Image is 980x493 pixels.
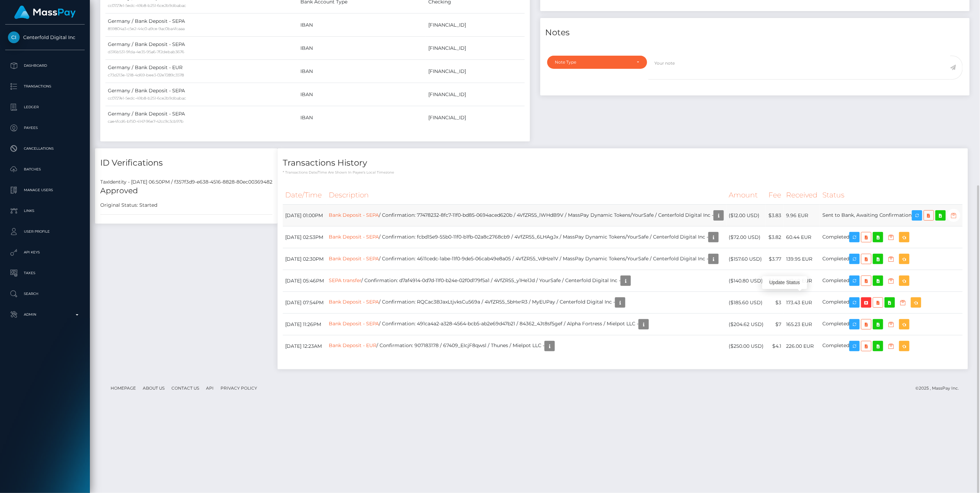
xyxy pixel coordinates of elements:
[820,292,963,314] td: Completed
[8,185,82,195] p: Manage Users
[326,186,726,205] th: Description
[8,31,20,43] img: Centerfold Digital Inc
[726,186,766,205] th: Amount
[329,321,379,327] a: Bank Deposit - SEPA
[283,292,326,314] td: [DATE] 07:54PM
[105,13,298,37] td: Germany / Bank Deposit - SEPA
[283,205,326,226] td: [DATE] 01:00PM
[726,335,766,357] td: ($250.00 USD)
[784,205,820,226] td: 9.96 EUR
[5,202,85,220] a: Links
[108,73,184,77] small: c73d213e-1218-4d69-bee3-02e7289c3578
[766,248,784,270] td: $3.77
[8,61,82,71] p: Dashboard
[8,81,82,92] p: Transactions
[108,26,185,31] small: 859804a3-c5e2-44c0-a9ce-9ac0ba4fcaaa
[326,226,726,248] td: / Confirmation: fcbd15e9-55b0-11f0-b1fb-02a8c2768cb9 / 4VfZR55_6LHAgJx / MassPay Dynamic Tokens/Y...
[329,277,361,283] a: SEPA transfer
[426,83,525,106] td: [FINANCIAL_ID]
[8,123,82,133] p: Payees
[100,186,272,196] h5: Approved
[326,205,726,226] td: / Confirmation: 77478232-8fc7-11f0-bd85-0694aced620b / 4VfZR55_lWHdB9V / MassPay Dynamic Tokens/Y...
[298,83,426,106] td: IBAN
[8,164,82,175] p: Batches
[5,78,85,95] a: Transactions
[784,292,820,314] td: 173.43 EUR
[329,343,376,349] a: Bank Deposit - EUR
[326,248,726,270] td: / Confirmation: 4611cedc-1abe-11f0-9de5-06cab49e8a05 / 4VfZR55_VdHze1V / MassPay Dynamic Tokens/Y...
[203,383,216,393] a: API
[916,384,964,392] div: © 2025 , MassPay Inc.
[108,49,184,54] small: d316b531-9fda-4e35-95a6-7f2debab3676
[329,234,379,240] a: Bank Deposit - SEPA
[784,226,820,248] td: 60.44 EUR
[326,314,726,335] td: / Confirmation: 491ca4a2-a328-4564-bcb5-ab2e69d47b21 / 84362_4Jt8sf5gef / Alpha Fortress / Mielpo...
[426,60,525,83] td: [FINANCIAL_ID]
[820,205,963,226] td: Sent to Bank, Awaiting Confirmation
[8,247,82,258] p: API Keys
[283,314,326,335] td: [DATE] 11:26PM
[298,60,426,83] td: IBAN
[298,106,426,129] td: IBAN
[218,383,260,393] a: Privacy Policy
[820,248,963,270] td: Completed
[108,96,186,101] small: cc0727e1-5edc-49b8-b251-6ce2b9dbabac
[784,335,820,357] td: 226.00 EUR
[169,383,202,393] a: Contact Us
[726,270,766,292] td: ($140.80 USD)
[105,37,298,60] td: Germany / Bank Deposit - SEPA
[5,244,85,261] a: API Keys
[726,314,766,335] td: ($204.62 USD)
[726,226,766,248] td: ($72.00 USD)
[726,292,766,314] td: ($185.60 USD)
[8,102,82,112] p: Ledger
[283,186,326,205] th: Date/Time
[784,248,820,270] td: 139.95 EUR
[108,119,184,124] small: cae4fcd6-bf50-4147-96e7-42cc9c3cb97b
[5,285,85,303] a: Search
[726,248,766,270] td: ($157.60 USD)
[8,309,82,320] p: Admin
[140,383,167,393] a: About Us
[5,223,85,240] a: User Profile
[5,306,85,323] a: Admin
[762,276,807,289] div: Update Status
[298,13,426,37] td: IBAN
[326,335,726,357] td: / Confirmation: 907183178 / 67409_EIcjF8qwsl / Thunes / Mielpot LLC -
[8,143,82,154] p: Cancellations
[820,314,963,335] td: Completed
[5,264,85,282] a: Taxes
[766,186,784,205] th: Fee
[426,13,525,37] td: [FINANCIAL_ID]
[298,37,426,60] td: IBAN
[784,270,820,292] td: 127.40 EUR
[5,34,85,40] span: Centerfold Digital Inc
[108,383,139,393] a: Homepage
[820,335,963,357] td: Completed
[14,6,76,19] img: MassPay Logo
[820,226,963,248] td: Completed
[100,202,157,208] h7: Original Status: Started
[8,289,82,299] p: Search
[329,255,379,262] a: Bank Deposit - SEPA
[329,299,379,305] a: Bank Deposit - SEPA
[5,119,85,137] a: Payees
[766,335,784,357] td: $4.1
[784,314,820,335] td: 165.23 EUR
[820,270,963,292] td: Completed
[8,226,82,237] p: User Profile
[326,270,726,292] td: / Confirmation: d7af4914-0d7d-11f0-b24e-02f0d179f5a1 / 4VfZR55_y1He1Jd / YourSafe / Centerfold Di...
[329,212,379,218] a: Bank Deposit - SEPA
[108,3,186,8] small: cc0727e1-5edc-49b8-b251-6ce2b9dbabac
[283,226,326,248] td: [DATE] 02:53PM
[8,206,82,216] p: Links
[545,27,965,39] h4: Notes
[766,205,784,226] td: $3.83
[105,60,298,83] td: Germany / Bank Deposit - EUR
[105,106,298,129] td: Germany / Bank Deposit - SEPA
[5,99,85,116] a: Ledger
[95,178,278,186] div: TaxIdentity - [DATE] 06:50PM / f357f3d9-e638-4516-8828-80ec00369482
[426,106,525,129] td: [FINANCIAL_ID]
[426,37,525,60] td: [FINANCIAL_ID]
[283,157,963,169] h4: Transactions History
